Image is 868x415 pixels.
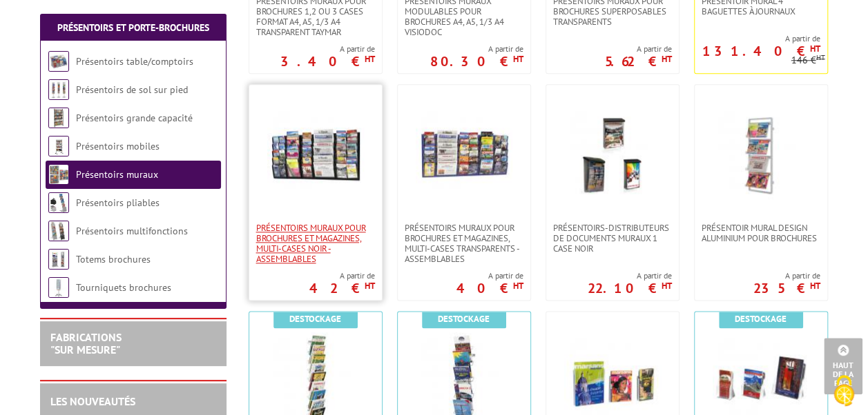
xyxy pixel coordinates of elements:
[365,280,375,292] sup: HT
[48,249,69,270] img: Totems brochures
[546,223,679,254] a: PRÉSENTOIRS-DISTRIBUTEURS DE DOCUMENTS MURAUX 1 CASE NOIR
[430,43,523,54] span: A partir de
[513,280,523,292] sup: HT
[430,57,523,65] p: 80.30 €
[76,168,158,181] a: Présentoirs muraux
[398,223,530,264] a: PRÉSENTOIRS MURAUX POUR BROCHURES ET MAGAZINES, MULTI-CASES TRANSPARENTS - ASSEMBLABLES
[76,140,160,152] a: Présentoirs mobiles
[456,284,523,292] p: 40 €
[588,284,672,292] p: 22.10 €
[50,394,135,408] a: LES NOUVEAUTÉS
[48,79,69,100] img: Présentoirs de sol sur pied
[50,330,122,356] a: FABRICATIONS"Sur Mesure"
[662,280,672,292] sup: HT
[48,136,69,156] img: Présentoirs mobiles
[820,368,868,415] button: Cookies (fenêtre modale)
[48,164,69,185] img: Présentoirs muraux
[76,196,160,209] a: Présentoirs pliables
[713,105,809,202] img: PRÉSENTOIR MURAL DESIGN ALUMINIUM POUR BROCHURES
[753,284,820,292] p: 235 €
[280,43,375,54] span: A partir de
[267,105,364,202] img: PRÉSENTOIRS MURAUX POUR BROCHURES ET MAGAZINES, MULTI-CASES NOIR - ASSEMBLABLES
[553,223,672,254] span: PRÉSENTOIRS-DISTRIBUTEURS DE DOCUMENTS MURAUX 1 CASE NOIR
[48,51,69,72] img: Présentoirs table/comptoirs
[695,33,820,44] span: A partir de
[824,338,862,394] a: Haut de la page
[57,21,209,34] a: Présentoirs et Porte-brochures
[416,105,512,202] img: PRÉSENTOIRS MURAUX POUR BROCHURES ET MAGAZINES, MULTI-CASES TRANSPARENTS - ASSEMBLABLES
[309,284,375,292] p: 42 €
[810,280,820,292] sup: HT
[702,223,820,243] span: PRÉSENTOIR MURAL DESIGN ALUMINIUM POUR BROCHURES
[702,47,820,55] p: 131.40 €
[48,108,69,128] img: Présentoirs grande capacité
[76,55,193,68] a: Présentoirs table/comptoirs
[256,223,375,264] span: PRÉSENTOIRS MURAUX POUR BROCHURES ET MAGAZINES, MULTI-CASES NOIR - ASSEMBLABLES
[695,223,827,243] a: PRÉSENTOIR MURAL DESIGN ALUMINIUM POUR BROCHURES
[249,223,382,264] a: PRÉSENTOIRS MURAUX POUR BROCHURES ET MAGAZINES, MULTI-CASES NOIR - ASSEMBLABLES
[289,313,341,325] b: Destockage
[405,223,523,264] span: PRÉSENTOIRS MURAUX POUR BROCHURES ET MAGAZINES, MULTI-CASES TRANSPARENTS - ASSEMBLABLES
[753,270,820,281] span: A partir de
[438,313,490,325] b: Destockage
[810,43,820,54] sup: HT
[76,253,151,265] a: Totems brochures
[662,53,672,65] sup: HT
[605,57,672,65] p: 5.62 €
[827,374,861,408] img: Cookies (fenêtre modale)
[588,270,672,281] span: A partir de
[791,55,825,65] p: 146 €
[735,313,787,325] b: Destockage
[456,270,523,281] span: A partir de
[76,83,188,96] a: Présentoirs de sol sur pied
[76,112,193,124] a: Présentoirs grande capacité
[309,270,375,281] span: A partir de
[513,53,523,65] sup: HT
[76,225,188,237] a: Présentoirs multifonctions
[816,52,825,62] sup: HT
[48,192,69,213] img: Présentoirs pliables
[280,57,375,65] p: 3.40 €
[605,43,672,54] span: A partir de
[564,105,661,202] img: PRÉSENTOIRS-DISTRIBUTEURS DE DOCUMENTS MURAUX 1 CASE NOIR
[76,281,171,294] a: Tourniquets brochures
[365,53,375,65] sup: HT
[48,277,69,298] img: Tourniquets brochures
[48,221,69,241] img: Présentoirs multifonctions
